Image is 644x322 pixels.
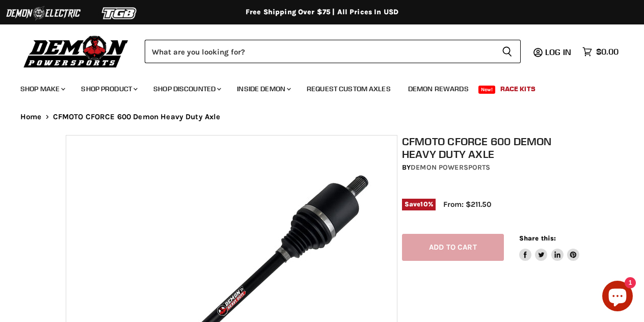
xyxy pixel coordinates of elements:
[299,78,398,99] a: Request Custom Axles
[53,113,221,121] span: CFMOTO CFORCE 600 Demon Heavy Duty Axle
[519,234,580,261] aside: Share this:
[13,74,616,99] ul: Main menu
[493,78,543,99] a: Race Kits
[545,47,571,57] span: Log in
[20,33,132,69] img: Demon Powersports
[13,78,71,99] a: Shop Make
[145,40,494,63] input: Search
[599,281,636,314] inbox-online-store-chat: Shopify online store chat
[420,200,427,208] span: 10
[402,199,436,210] span: Save %
[20,113,42,121] a: Home
[402,162,583,173] div: by
[519,234,556,242] span: Share this:
[402,135,583,160] h1: CFMOTO CFORCE 600 Demon Heavy Duty Axle
[443,200,491,209] span: From: $211.50
[400,78,476,99] a: Demon Rewards
[494,40,521,63] button: Search
[411,163,490,172] a: Demon Powersports
[478,86,496,94] span: New!
[146,78,227,99] a: Shop Discounted
[229,78,297,99] a: Inside Demon
[73,78,144,99] a: Shop Product
[596,47,619,57] span: $0.00
[145,40,521,63] form: Product
[577,44,624,59] a: $0.00
[5,4,82,23] img: Demon Electric Logo 2
[541,47,577,57] a: Log in
[82,4,158,23] img: TGB Logo 2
